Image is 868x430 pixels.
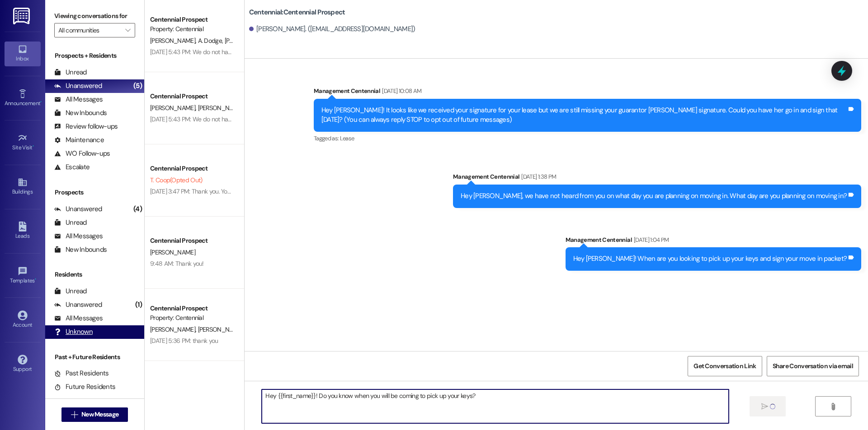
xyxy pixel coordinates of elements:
[5,308,41,332] a: Account
[453,172,861,185] div: Management Centennial
[150,104,198,112] span: [PERSON_NAME]
[150,48,730,56] div: [DATE] 5:43 PM: We do not have a record of you notifying the office. It was not in your final che...
[150,164,234,173] div: Centennial Prospect
[81,410,118,419] span: New Message
[54,9,135,23] label: Viewing conversations for
[767,356,859,376] button: Share Conversation via email
[249,24,415,34] div: [PERSON_NAME]. ([EMAIL_ADDRESS][DOMAIN_NAME])
[54,122,118,131] div: Review follow-ups
[150,259,204,268] div: 9:48 AM: Thank you!
[45,270,144,279] div: Residents
[693,361,756,371] span: Get Conversation Link
[54,369,109,378] div: Past Residents
[340,134,354,142] span: Lease
[54,218,87,227] div: Unread
[773,361,853,371] span: Share Conversation via email
[150,248,195,256] span: [PERSON_NAME]
[5,42,41,66] a: Inbox
[54,300,102,310] div: Unanswered
[150,325,198,333] span: [PERSON_NAME]
[54,382,115,392] div: Future Residents
[131,202,144,216] div: (4)
[71,411,78,418] i: 
[54,135,104,145] div: Maintenance
[150,115,730,123] div: [DATE] 5:43 PM: We do not have a record of you notifying the office. It was not in your final che...
[54,149,110,158] div: WO Follow-ups
[150,187,596,195] div: [DATE] 3:47 PM: Thank you. You will no longer receive texts from this thread. Please reply with '...
[224,37,272,45] span: [PERSON_NAME]
[249,8,345,17] b: Centennial: Centennial Prospect
[150,236,234,245] div: Centennial Prospect
[125,27,130,34] i: 
[150,176,202,184] span: T. Coop (Opted Out)
[54,327,93,337] div: Unknown
[54,287,87,296] div: Unread
[5,264,41,288] a: Templates •
[688,356,762,376] button: Get Conversation Link
[54,231,103,241] div: All Messages
[45,188,144,197] div: Prospects
[54,108,107,118] div: New Inbounds
[198,37,224,45] span: A. Dodge
[45,51,144,60] div: Prospects + Residents
[5,352,41,376] a: Support
[45,352,144,362] div: Past + Future Residents
[54,204,102,214] div: Unanswered
[150,37,198,45] span: [PERSON_NAME]
[61,407,128,422] button: New Message
[262,389,728,423] textarea: Hey {{first_name}}! Do you know when you will be coming to pick up your keys?
[58,23,121,37] input: All communities
[198,325,259,333] span: [PERSON_NAME] (CTA)
[314,86,861,99] div: Management Centennial
[573,254,847,264] div: Hey [PERSON_NAME]! When are you looking to pick up your keys and sign your move in packet?
[566,235,862,248] div: Management Centennial
[40,99,42,105] span: •
[150,15,234,24] div: Centennial Prospect
[133,298,144,312] div: (1)
[380,86,421,96] div: [DATE] 10:08 AM
[54,95,103,104] div: All Messages
[5,130,41,155] a: Site Visit •
[5,175,41,199] a: Buildings
[198,104,245,112] span: [PERSON_NAME]
[830,403,836,410] i: 
[461,191,847,201] div: Hey [PERSON_NAME], we have not heard from you on what day you are planning on moving in. What day...
[150,337,218,345] div: [DATE] 5:36 PM: thank you
[314,132,861,145] div: Tagged as:
[131,79,144,93] div: (5)
[54,162,90,172] div: Escalate
[150,313,234,323] div: Property: Centennial
[150,304,234,313] div: Centennial Prospect
[54,68,87,77] div: Unread
[54,245,107,254] div: New Inbounds
[761,403,768,410] i: 
[632,235,669,245] div: [DATE] 1:04 PM
[321,106,847,125] div: Hey [PERSON_NAME]! It looks like we received your signature for your lease but we are still missi...
[5,219,41,243] a: Leads
[150,92,234,101] div: Centennial Prospect
[519,172,556,181] div: [DATE] 1:38 PM
[33,143,34,149] span: •
[54,81,102,91] div: Unanswered
[54,314,103,323] div: All Messages
[13,8,32,24] img: ResiDesk Logo
[35,276,36,282] span: •
[150,24,234,34] div: Property: Centennial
